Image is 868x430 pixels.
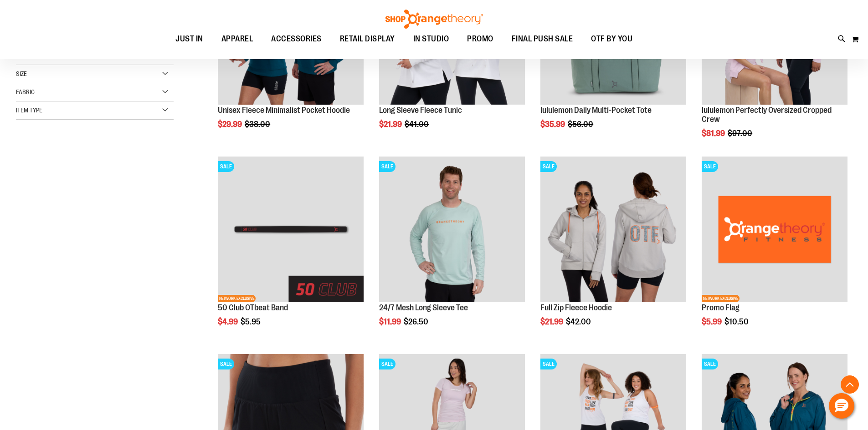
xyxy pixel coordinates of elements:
span: SALE [379,161,395,172]
a: OTF BY YOU [582,29,642,50]
span: SALE [379,359,395,369]
a: Product image for Promo Flag OrangeSALENETWORK EXCLUSIVE [702,157,847,304]
span: $81.99 [702,129,726,138]
span: ACCESSORIES [271,29,322,49]
span: $41.00 [405,120,430,129]
a: Long Sleeve Fleece Tunic [379,106,462,115]
a: Full Zip Fleece Hoodie [540,303,612,312]
span: $35.99 [540,120,566,129]
div: product [213,152,368,349]
a: lululemon Perfectly Oversized Cropped Crew [702,106,832,124]
div: product [536,152,691,349]
span: SALE [540,359,557,369]
span: APPAREL [221,29,253,49]
button: Hello, have a question? Let’s chat. [829,393,854,419]
span: $11.99 [379,317,402,326]
span: $5.95 [241,317,262,326]
img: Main Image of 1457095 [379,157,525,302]
span: NETWORK EXCLUSIVE [218,295,256,302]
a: Main Image of 1457095SALE [379,157,525,304]
span: $10.50 [724,317,750,326]
div: product [697,152,852,349]
span: Item Type [16,106,42,114]
span: SALE [218,359,234,369]
a: Unisex Fleece Minimalist Pocket Hoodie [218,106,350,115]
span: $97.00 [728,129,754,138]
a: Main View of 2024 50 Club OTBeat BandSALENETWORK EXCLUSIVE [218,157,364,304]
span: PROMO [467,29,493,49]
a: Promo Flag [702,303,740,312]
span: SALE [702,161,718,172]
a: FINAL PUSH SALE [503,29,582,49]
span: SALE [702,359,718,369]
a: RETAIL DISPLAY [331,29,404,50]
span: Size [16,70,27,77]
a: 50 Club OTbeat Band [218,303,288,312]
span: NETWORK EXCLUSIVE [702,295,740,302]
a: 24/7 Mesh Long Sleeve Tee [379,303,468,312]
a: IN STUDIO [404,29,458,50]
a: Main Image of 1457091SALE [540,157,686,304]
span: Fabric [16,88,35,96]
div: product [375,152,529,349]
span: OTF BY YOU [591,29,632,49]
a: JUST IN [166,29,212,50]
span: $26.50 [404,317,430,326]
a: ACCESSORIES [262,29,331,50]
span: $56.00 [568,120,595,129]
a: PROMO [458,29,503,50]
span: JUST IN [175,29,203,49]
span: $21.99 [379,120,403,129]
span: $5.99 [702,317,723,326]
span: SALE [218,161,234,172]
span: FINAL PUSH SALE [512,29,573,49]
img: Product image for Promo Flag Orange [702,157,847,302]
img: Shop Orangetheory [384,10,484,29]
img: Main View of 2024 50 Club OTBeat Band [218,157,364,302]
span: SALE [540,161,557,172]
span: $42.00 [566,317,592,326]
span: $29.99 [218,120,243,129]
span: IN STUDIO [413,29,449,49]
span: RETAIL DISPLAY [340,29,395,49]
span: $21.99 [540,317,565,326]
span: $38.00 [245,120,272,129]
span: $4.99 [218,317,239,326]
a: APPAREL [212,29,262,50]
button: Back To Top [841,375,859,394]
img: Main Image of 1457091 [540,157,686,302]
a: lululemon Daily Multi-Pocket Tote [540,106,652,115]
